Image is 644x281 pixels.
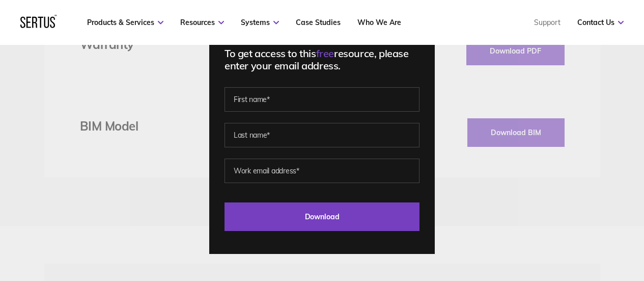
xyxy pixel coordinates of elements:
a: Contact Us [577,18,624,27]
span: free [316,47,334,60]
input: Work email address* [225,159,419,183]
input: Last name* [225,123,419,147]
div: To get access to this resource, please enter your email address. [225,47,419,72]
a: Systems [241,18,279,27]
a: Who We Are [357,18,401,27]
a: Support [534,18,561,27]
input: First name* [225,87,419,112]
input: Download [225,202,419,231]
iframe: Chat Widget [593,232,644,281]
a: Products & Services [87,18,163,27]
a: Case Studies [296,18,341,27]
a: Resources [180,18,224,27]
